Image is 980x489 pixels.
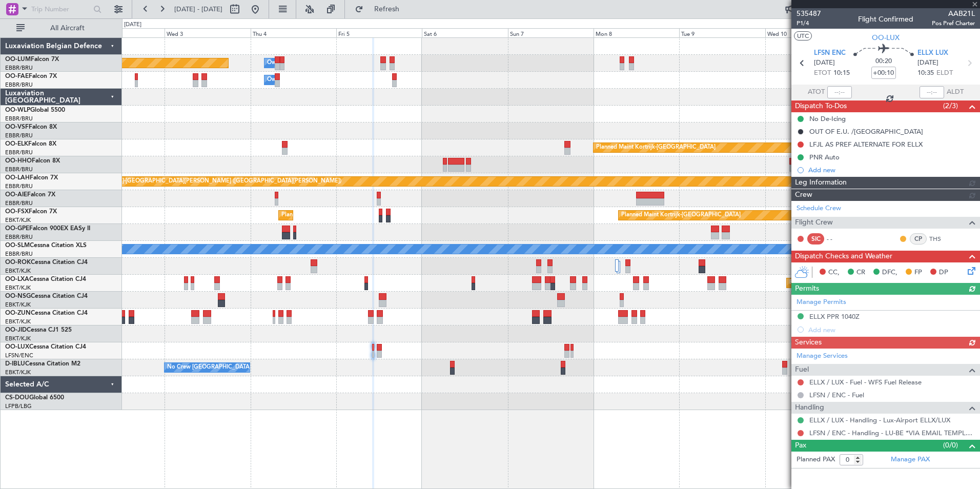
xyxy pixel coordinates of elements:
div: Flight Confirmed [858,14,913,25]
span: OO-FAE [5,73,29,79]
a: EBBR/BRU [5,81,33,89]
div: Planned Maint Kortrijk-[GEOGRAPHIC_DATA] [789,275,909,291]
span: All Aircraft [27,25,108,32]
a: OO-ELKFalcon 8X [5,141,56,147]
span: OO-NSG [5,293,31,299]
span: DP [939,268,948,278]
span: OO-VSF [5,124,29,130]
span: ELLX LUX [917,48,948,58]
button: UTC [794,31,812,40]
span: LFSN ENC [814,48,846,58]
span: CR [856,268,865,278]
button: Refresh [350,1,412,17]
div: OUT OF E.U. /[GEOGRAPHIC_DATA] [809,127,923,136]
a: OO-GPEFalcon 900EX EASy II [5,226,90,232]
div: No Crew [GEOGRAPHIC_DATA] ([GEOGRAPHIC_DATA] National) [167,360,339,375]
span: 10:35 [917,68,934,78]
a: OO-LUXCessna Citation CJ4 [5,344,86,350]
a: EBBR/BRU [5,233,33,241]
div: LFJL AS PREF ALTERNATE FOR ELLX [809,140,923,149]
span: AAB21L [932,8,975,19]
a: EBBR/BRU [5,149,33,156]
button: All Aircraft [11,20,111,36]
a: LFSN/ENC [5,352,33,359]
span: OO-LUX [5,344,29,350]
span: OO-ROK [5,259,31,266]
a: EBBR/BRU [5,115,33,123]
a: EBBR/BRU [5,199,33,207]
span: OO-HHO [5,158,32,164]
div: Add new [808,166,975,174]
span: Pax [795,440,806,452]
span: 535487 [797,8,821,19]
div: Owner Melsbroek Air Base [267,72,337,88]
span: DFC, [882,268,897,278]
a: EBBR/BRU [5,166,33,173]
div: No De-Icing [809,114,846,123]
span: [DATE] [814,58,835,68]
span: 10:15 [833,68,850,78]
span: OO-AIE [5,192,27,198]
div: Owner Melsbroek Air Base [267,55,337,71]
span: ETOT [814,68,831,78]
a: EBKT/KJK [5,216,31,224]
span: (2/3) [943,100,958,111]
span: OO-FSX [5,209,29,215]
span: ALDT [947,87,964,97]
a: OO-HHOFalcon 8X [5,158,60,164]
a: EBBR/BRU [5,132,33,139]
label: Planned PAX [797,455,835,465]
span: Dispatch Checks and Weather [795,251,892,262]
a: EBBR/BRU [5,182,33,190]
a: EBKT/KJK [5,318,31,325]
a: LFPB/LBG [5,402,32,410]
span: OO-JID [5,327,27,333]
span: CS-DOU [5,395,29,401]
div: Wed 10 [765,28,851,37]
a: EBBR/BRU [5,64,33,72]
span: OO-LUM [5,56,31,63]
a: OO-FSXFalcon 7X [5,209,57,215]
span: [DATE] - [DATE] [174,5,222,14]
span: Dispatch To-Dos [795,100,847,112]
div: Planned Maint Kortrijk-[GEOGRAPHIC_DATA] [596,140,716,155]
span: ATOT [808,87,825,97]
div: Planned Maint Kortrijk-[GEOGRAPHIC_DATA] [281,208,401,223]
span: OO-ELK [5,141,28,147]
div: Wed 3 [165,28,250,37]
a: EBKT/KJK [5,267,31,275]
a: EBKT/KJK [5,284,31,292]
span: D-IBLU [5,361,25,367]
a: CS-DOUGlobal 6500 [5,395,64,401]
a: OO-JIDCessna CJ1 525 [5,327,72,333]
a: Manage PAX [891,455,930,465]
span: OO-GPE [5,226,29,232]
span: OO-ZUN [5,310,31,316]
a: OO-WLPGlobal 5500 [5,107,65,113]
span: 00:20 [875,56,892,67]
a: OO-ZUNCessna Citation CJ4 [5,310,88,316]
a: EBBR/BRU [5,250,33,258]
a: OO-LAHFalcon 7X [5,175,58,181]
span: FP [914,268,922,278]
div: Planned Maint Kortrijk-[GEOGRAPHIC_DATA] [621,208,741,223]
div: Sun 7 [508,28,594,37]
div: [DATE] [124,21,141,29]
span: OO-LXA [5,276,29,282]
a: EBKT/KJK [5,369,31,376]
a: OO-NSGCessna Citation CJ4 [5,293,88,299]
div: Thu 4 [251,28,336,37]
a: OO-LUMFalcon 7X [5,56,59,63]
a: OO-SLMCessna Citation XLS [5,242,87,249]
span: OO-SLM [5,242,30,249]
span: OO-LAH [5,175,30,181]
div: Fri 5 [336,28,422,37]
span: Refresh [365,6,409,13]
a: OO-FAEFalcon 7X [5,73,57,79]
span: (0/0) [943,440,958,451]
div: Sat 6 [422,28,507,37]
div: Mon 8 [594,28,679,37]
a: EBKT/KJK [5,301,31,309]
a: OO-AIEFalcon 7X [5,192,55,198]
span: [DATE] [917,58,938,68]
